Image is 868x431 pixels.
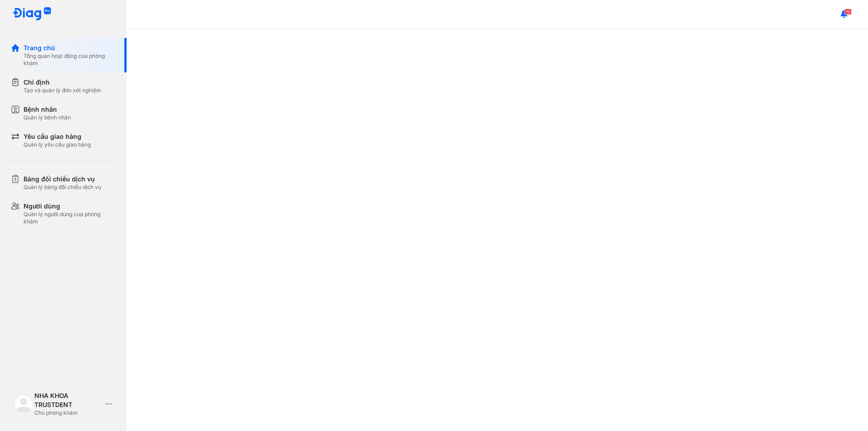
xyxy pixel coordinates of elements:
div: Yêu cầu giao hàng [24,132,91,141]
div: Tổng quan hoạt động của phòng khám [24,52,116,67]
img: logo [13,7,52,21]
div: Chủ phòng khám [34,409,102,417]
span: 10 [844,9,852,15]
div: Tạo và quản lý đơn xét nghiệm [24,87,101,94]
img: logo [14,395,33,413]
div: Chỉ định [24,78,101,87]
div: Người dùng [24,202,116,211]
div: Quản lý yêu cầu giao hàng [24,141,91,148]
div: Bệnh nhân [24,105,71,114]
div: Quản lý bảng đối chiếu dịch vụ [24,184,101,191]
div: Quản lý người dùng của phòng khám [24,211,116,225]
div: NHA KHOA TRUSTDENT [34,391,102,409]
div: Quản lý bệnh nhân [24,114,71,121]
div: Trang chủ [24,43,116,52]
div: Bảng đối chiếu dịch vụ [24,175,101,184]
